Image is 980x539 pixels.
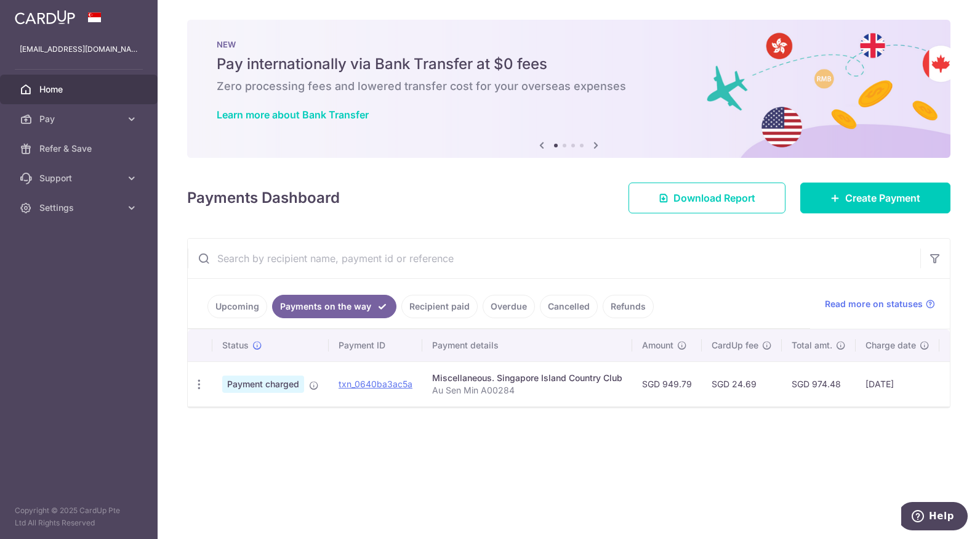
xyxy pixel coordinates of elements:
h4: Payments Dashboard [187,187,340,209]
a: Upcoming [207,295,267,318]
iframe: Opens a widget where you can find more information [901,502,968,533]
span: Status [222,339,249,352]
a: Overdue [483,295,535,318]
td: SGD 974.48 [782,361,856,406]
img: CardUp [15,10,75,25]
span: Payment charged [222,376,304,393]
td: SGD 24.69 [702,361,782,406]
td: [DATE] [856,361,939,406]
span: Create Payment [845,191,920,205]
span: Amount [642,339,673,352]
p: NEW [217,39,921,49]
span: Charge date [866,339,916,352]
h5: Pay internationally via Bank Transfer at $0 fees [217,54,921,74]
a: Create Payment [800,183,950,213]
span: Refer & Save [39,142,121,155]
span: Pay [39,113,121,125]
input: Search by recipient name, payment id or reference [188,239,920,278]
span: Support [39,172,121,184]
img: Bank transfer banner [187,20,950,158]
a: Download Report [629,183,785,213]
span: CardUp fee [712,339,758,352]
span: Download Report [673,191,755,205]
th: Payment ID [329,329,422,361]
p: [EMAIL_ADDRESS][DOMAIN_NAME] [20,43,138,56]
a: Payments on the way [272,295,396,318]
td: SGD 949.79 [632,361,702,406]
a: Recipient paid [401,295,478,318]
a: Read more on statuses [825,298,935,310]
a: txn_0640ba3ac5a [339,379,412,389]
span: Total amt. [792,339,832,352]
p: Au Sen Min A00284 [432,384,622,397]
span: Settings [39,202,121,214]
a: Refunds [603,295,654,318]
h6: Zero processing fees and lowered transfer cost for your overseas expenses [217,79,921,94]
div: Miscellaneous. Singapore Island Country Club [432,372,622,384]
a: Learn more about Bank Transfer [217,109,369,121]
span: Read more on statuses [825,298,923,310]
span: Home [39,83,121,96]
th: Payment details [422,329,632,361]
a: Cancelled [540,295,598,318]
